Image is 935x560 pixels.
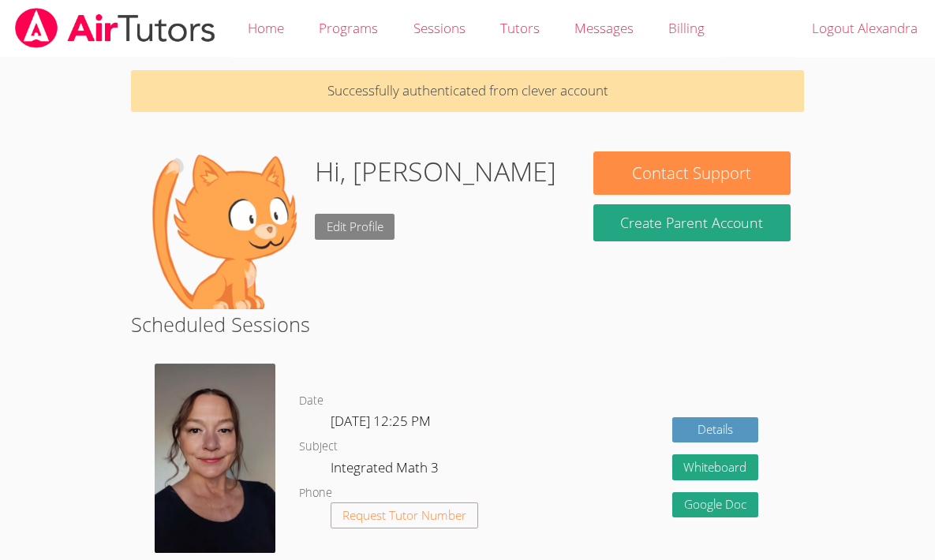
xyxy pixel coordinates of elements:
button: Contact Support [593,151,791,195]
dt: Subject [299,437,338,457]
button: Create Parent Account [593,204,791,241]
dt: Phone [299,483,332,503]
a: Details [672,417,759,443]
span: [DATE] 12:25 PM [331,412,431,430]
span: Request Tutor Number [342,510,466,521]
img: Dalton%202024.jpg [155,364,275,553]
a: Edit Profile [315,214,395,240]
img: airtutors_banner-c4298cdbf04f3fff15de1276eac7730deb9818008684d7c2e4769d2f7ddbe033.png [13,8,217,48]
p: Successfully authenticated from clever account [131,70,804,112]
dd: Integrated Math 3 [331,457,442,483]
button: Whiteboard [672,454,759,480]
h1: Hi, [PERSON_NAME] [315,151,556,192]
dt: Date [299,391,324,411]
button: Request Tutor Number [331,502,478,528]
a: Google Doc [672,492,759,518]
img: default.png [144,151,302,309]
span: Messages [574,19,634,37]
h2: Scheduled Sessions [131,309,804,339]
